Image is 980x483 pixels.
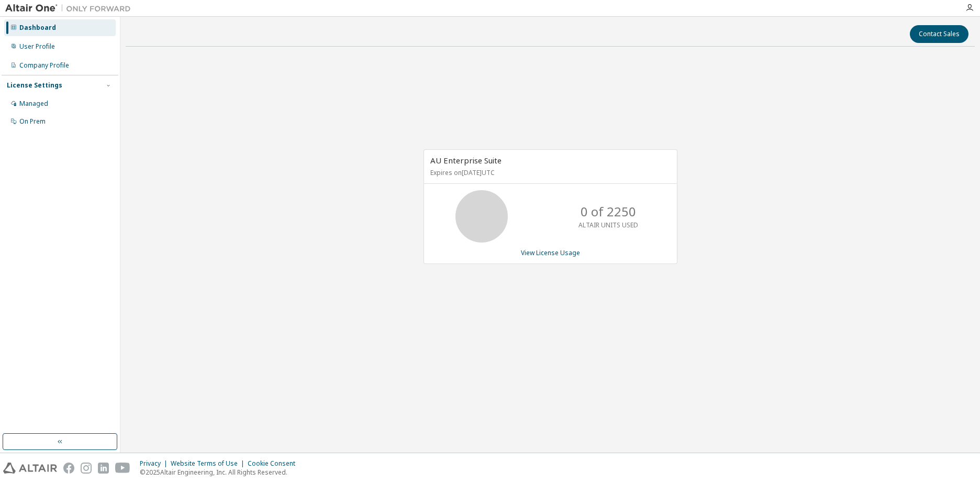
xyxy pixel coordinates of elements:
[19,61,69,70] div: Company Profile
[19,100,48,108] div: Managed
[115,463,130,474] img: youtube.svg
[521,248,580,257] a: View License Usage
[19,117,46,126] div: On Prem
[81,463,92,474] img: instagram.svg
[5,3,136,14] img: Altair One
[581,203,636,221] p: 0 of 2250
[430,155,502,166] span: AU Enterprise Suite
[248,459,302,468] div: Cookie Consent
[98,463,109,474] img: linkedin.svg
[578,221,638,229] p: ALTAIR UNITS USED
[910,25,968,43] button: Contact Sales
[140,459,171,468] div: Privacy
[171,459,248,468] div: Website Terms of Use
[430,168,668,177] p: Expires on [DATE] UTC
[3,463,57,474] img: altair_logo.svg
[140,468,302,477] p: © 2025 Altair Engineering, Inc. All Rights Reserved.
[63,463,74,474] img: facebook.svg
[19,42,55,51] div: User Profile
[19,24,56,32] div: Dashboard
[7,81,62,90] div: License Settings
